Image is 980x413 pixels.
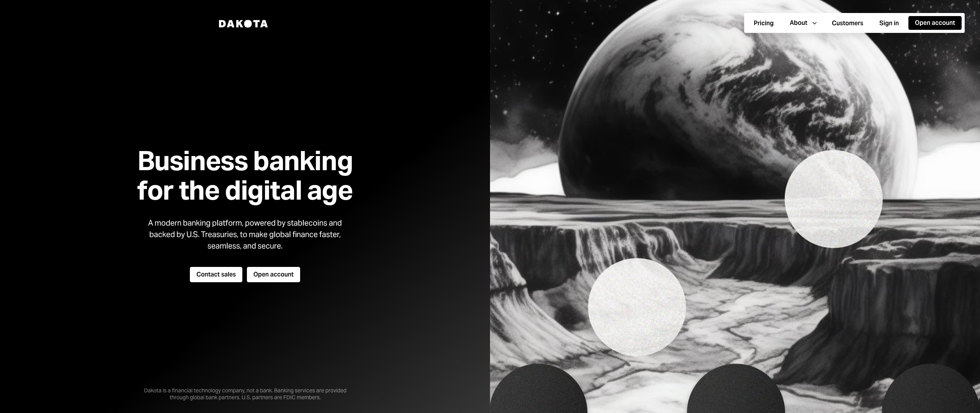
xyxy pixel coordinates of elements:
[142,217,348,252] div: A modern banking platform, powered by stablecoins and backed by U.S. Treasuries, to make global f...
[825,16,870,30] button: Customers
[908,16,962,30] button: Open account
[190,267,242,282] button: Contact sales
[128,146,362,205] h1: Business banking for the digital age
[783,16,822,30] button: About
[873,16,905,30] button: Sign in
[873,16,905,31] a: Sign in
[747,16,780,31] a: Pricing
[825,16,870,31] a: Customers
[747,16,780,30] button: Pricing
[247,267,300,282] button: Open account
[790,19,807,27] div: About
[130,375,360,401] div: Dakota is a financial technology company, not a bank. Banking services are provided through globa...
